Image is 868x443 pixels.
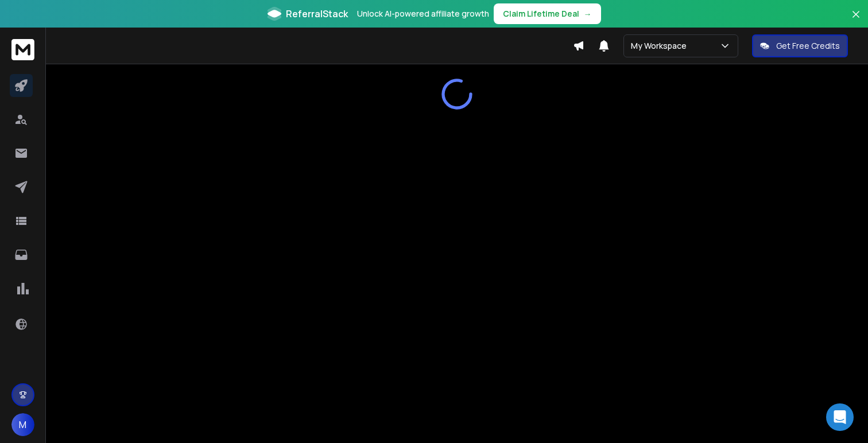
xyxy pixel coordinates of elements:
span: ReferralStack [286,7,348,21]
button: Claim Lifetime Deal→ [494,3,601,24]
button: Close banner [848,7,863,34]
span: → [584,8,592,20]
div: Open Intercom Messenger [826,403,854,431]
button: Get Free Credits [752,34,848,57]
p: My Workspace [631,40,691,52]
p: Get Free Credits [776,40,840,52]
button: M [11,413,34,436]
p: Unlock AI-powered affiliate growth [357,8,489,20]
